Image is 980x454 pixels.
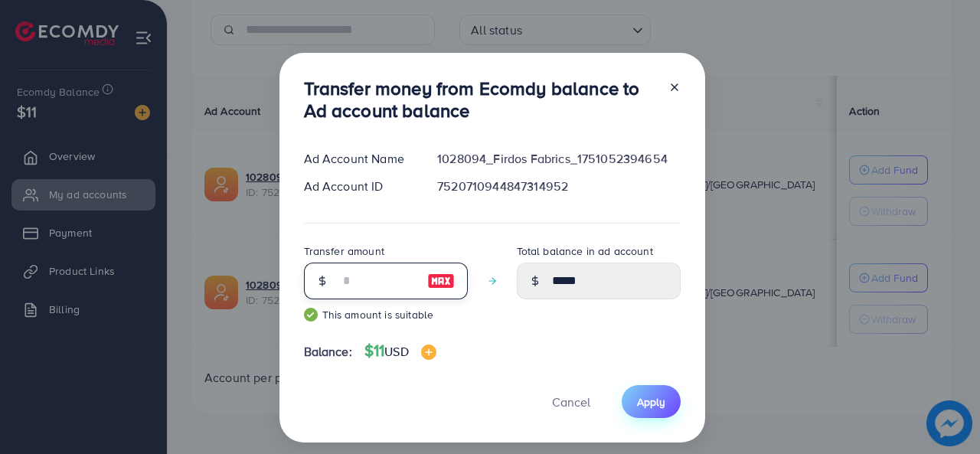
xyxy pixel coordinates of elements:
div: 7520710944847314952 [425,178,692,195]
span: Balance: [304,343,352,361]
h4: $11 [364,341,436,361]
button: Cancel [533,385,609,418]
span: Apply [637,394,665,410]
span: USD [384,343,408,360]
img: image [427,272,455,290]
span: Cancel [552,394,590,410]
label: Transfer amount [304,243,384,259]
small: This amount is suitable [304,307,468,322]
h3: Transfer money from Ecomdy balance to Ad account balance [304,77,656,122]
div: Ad Account ID [292,178,426,195]
div: 1028094_Firdos Fabrics_1751052394654 [425,150,692,168]
label: Total balance in ad account [517,243,653,259]
div: Ad Account Name [292,150,426,168]
button: Apply [622,385,681,418]
img: guide [304,308,318,322]
img: image [421,345,436,360]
